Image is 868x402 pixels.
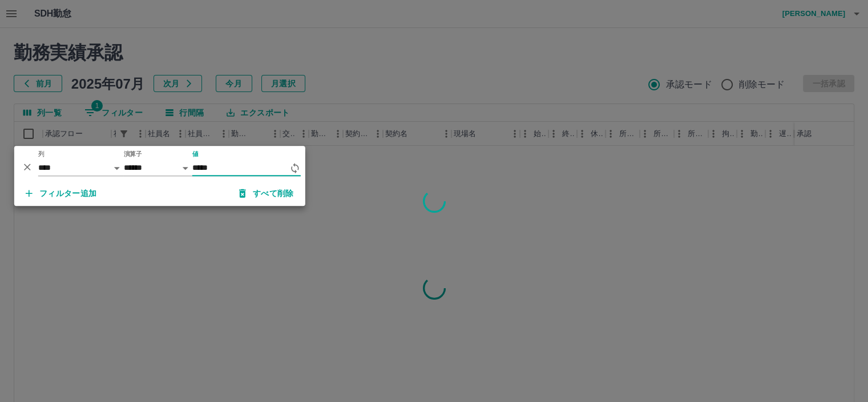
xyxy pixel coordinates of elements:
label: 値 [192,150,199,158]
button: 削除 [19,158,36,176]
button: フィルター追加 [17,183,106,204]
label: 列 [38,150,45,158]
label: 演算子 [124,150,142,158]
button: すべて削除 [230,183,303,204]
